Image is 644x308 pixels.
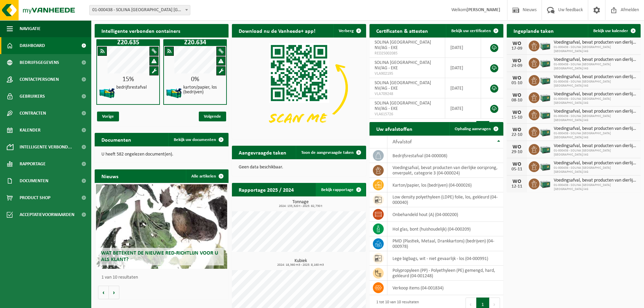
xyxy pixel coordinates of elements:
[96,184,227,269] a: Wat betekent de nieuwe RED-richtlijn voor u als klant?
[554,132,637,140] span: 01-000438 - SOLINA [GEOGRAPHIC_DATA] [GEOGRAPHIC_DATA]/AG
[186,169,228,183] a: Alle artikelen
[445,98,481,119] td: [DATE]
[95,133,138,146] h2: Documenten
[375,101,431,111] span: SOLINA [GEOGRAPHIC_DATA] NV/AG - EKE
[375,91,440,97] span: VLA709248
[98,286,109,299] button: Vorige
[95,169,125,183] h2: Nieuws
[168,133,228,146] a: Bekijk uw documenten
[554,114,637,122] span: 01-000438 - SOLINA [GEOGRAPHIC_DATA] [GEOGRAPHIC_DATA]/AG
[445,58,481,78] td: [DATE]
[510,41,524,46] div: WO
[554,80,637,88] span: 01-000438 - SOLINA [GEOGRAPHIC_DATA] [GEOGRAPHIC_DATA]/AG
[510,75,524,81] div: WO
[174,138,216,142] span: Bekijk uw documenten
[554,97,637,105] span: 01-000438 - SOLINA [GEOGRAPHIC_DATA] [GEOGRAPHIC_DATA]/AG
[333,24,365,38] button: Verberg
[540,91,551,103] img: PB-LB-0680-HPE-GN-01
[316,183,365,196] a: Bekijk rapportage
[369,24,435,37] h2: Certificaten & attesten
[20,71,59,88] span: Contactpersonen
[20,172,48,189] span: Documenten
[101,251,218,262] span: Wat betekent de nieuwe RED-richtlijn voor u als klant?
[232,146,293,159] h2: Aangevraagde taken
[95,24,229,37] h2: Intelligente verbonden containers
[20,139,72,156] span: Intelligente verbond...
[540,109,551,120] img: PB-LB-0680-HPE-GN-01
[510,110,524,115] div: WO
[554,40,637,45] span: Voedingsafval, bevat producten van dierlijke oorsprong, onverpakt, categorie 3
[235,200,366,208] h3: Tonnage
[588,24,640,38] a: Bekijk uw kalender
[387,236,503,251] td: PMD (Plastiek, Metaal, Drankkartons) (bedrijven) (04-000978)
[540,74,551,86] img: PB-LB-0680-HPE-GN-01
[235,263,366,267] span: 2024: 18,360 m3 - 2025: 8,160 m3
[446,24,503,38] a: Bekijk uw certificaten
[20,206,74,223] span: Acceptatievoorwaarden
[375,80,431,91] span: SOLINA [GEOGRAPHIC_DATA] NV/AG - EKE
[20,88,45,105] span: Gebruikers
[510,81,524,86] div: 01-10
[375,40,431,50] span: SOLINA [GEOGRAPHIC_DATA] NV/AG - EKE
[593,29,628,33] span: Bekijk uw kalender
[375,71,440,76] span: VLA902195
[20,156,46,172] span: Rapportage
[510,58,524,64] div: WO
[554,149,637,157] span: 01-000438 - SOLINA [GEOGRAPHIC_DATA] [GEOGRAPHIC_DATA]/AG
[101,152,222,157] p: U heeft 582 ongelezen document(en).
[510,150,524,155] div: 29-10
[97,76,159,83] div: 15%
[510,127,524,133] div: WO
[554,57,637,63] span: Voedingsafval, bevat producten van dierlijke oorsprong, onverpakt, categorie 3
[445,78,481,98] td: [DATE]
[540,126,551,137] img: PB-LB-0680-HPE-GN-01
[540,143,551,155] img: PB-LB-0680-HPE-GN-01
[449,122,503,136] a: Ophaling aanvragen
[554,74,637,80] span: Voedingsafval, bevat producten van dierlijke oorsprong, onverpakt, categorie 3
[301,150,354,155] span: Toon de aangevraagde taken
[109,286,119,299] button: Volgende
[387,148,503,163] td: bedrijfsrestafval (04-000008)
[451,29,491,33] span: Bekijk uw certificaten
[239,165,359,170] p: Geen data beschikbaar.
[387,251,503,266] td: lege bigbags, wit - niet gevaarlijk - los (04-000991)
[99,85,116,101] img: HK-XZ-20-GN-12
[510,115,524,120] div: 15-10
[510,98,524,103] div: 08-10
[510,179,524,184] div: WO
[375,60,431,71] span: SOLINA [GEOGRAPHIC_DATA] NV/AG - EKE
[90,5,190,15] span: 01-000438 - SOLINA BELGIUM NV/AG - EKE
[387,207,503,222] td: onbehandeld hout (A) (04-000200)
[232,38,366,138] img: Download de VHEPlus App
[20,122,41,139] span: Kalender
[166,85,183,101] img: HK-XZ-20-GN-12
[554,161,637,166] span: Voedingsafval, bevat producten van dierlijke oorsprong, onverpakt, categorie 3
[507,24,560,37] h2: Ingeplande taken
[510,144,524,150] div: WO
[510,46,524,51] div: 17-09
[387,192,503,207] td: low density polyethyleen (LDPE) folie, los, gekleurd (04-000040)
[375,51,440,56] span: RED25002085
[183,85,224,95] h4: karton/papier, los (bedrijven)
[554,143,637,149] span: Voedingsafval, bevat producten van dierlijke oorsprong, onverpakt, categorie 3
[199,112,226,121] span: Volgende
[235,205,366,208] span: 2024: 133,320 t - 2025: 82,730 t
[510,184,524,189] div: 12-11
[554,92,637,97] span: Voedingsafval, bevat producten van dierlijke oorsprong, onverpakt, categorie 3
[20,37,45,54] span: Dashboard
[101,275,225,280] p: 1 van 10 resultaten
[540,177,551,189] img: PB-LB-0680-HPE-GN-01
[510,64,524,68] div: 24-09
[98,39,158,46] h1: Z20.635
[387,266,503,281] td: polypropyleen (PP) - Polyethyleen (PE) gemengd, hard, gekleurd (04-001248)
[554,166,637,174] span: 01-000438 - SOLINA [GEOGRAPHIC_DATA] [GEOGRAPHIC_DATA]/AG
[20,54,59,71] span: Bedrijfsgegevens
[387,163,503,178] td: voedingsafval, bevat producten van dierlijke oorsprong, onverpakt, categorie 3 (04-000024)
[510,167,524,172] div: 05-11
[445,38,481,58] td: [DATE]
[232,24,322,37] h2: Download nu de Vanheede+ app!
[89,5,190,15] span: 01-000438 - SOLINA BELGIUM NV/AG - EKE
[232,183,301,196] h2: Rapportage 2025 / 2024
[554,45,637,53] span: 01-000438 - SOLINA [GEOGRAPHIC_DATA] [GEOGRAPHIC_DATA]/AG
[455,127,491,131] span: Ophaling aanvragen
